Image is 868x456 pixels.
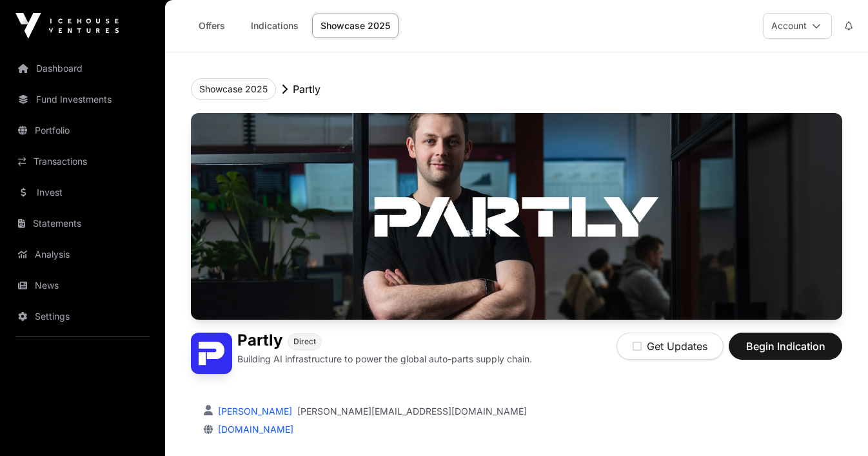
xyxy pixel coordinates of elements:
[10,54,155,83] a: Dashboard
[10,147,155,176] a: Transactions
[297,405,527,418] a: [PERSON_NAME][EMAIL_ADDRESS][DOMAIN_NAME]
[10,271,155,300] a: News
[616,333,724,360] button: Get Updates
[191,333,232,374] img: Partly
[10,302,155,331] a: Settings
[293,81,321,97] p: Partly
[215,406,292,417] a: [PERSON_NAME]
[10,85,155,114] a: Fund Investments
[804,394,868,456] iframe: Chat Widget
[191,113,842,320] img: Partly
[191,78,276,100] button: Showcase 2025
[237,333,282,350] h1: Partly
[15,13,119,39] img: Icehouse Ventures Logo
[10,116,155,145] a: Portfolio
[10,209,155,238] a: Statements
[237,353,532,366] p: Building AI infrastructure to power the global auto-parts supply chain.
[10,240,155,269] a: Analysis
[242,14,307,38] a: Indications
[729,333,842,360] button: Begin Indication
[10,178,155,207] a: Invest
[213,424,293,435] a: [DOMAIN_NAME]
[186,14,237,38] a: Offers
[293,337,316,347] span: Direct
[312,14,399,38] a: Showcase 2025
[745,338,826,354] span: Begin Indication
[763,13,832,39] button: Account
[729,346,842,358] a: Begin Indication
